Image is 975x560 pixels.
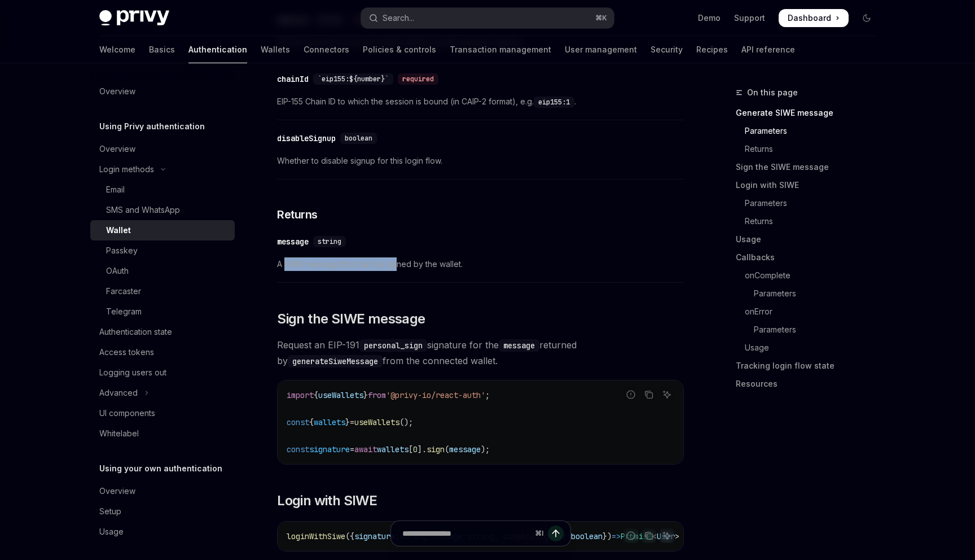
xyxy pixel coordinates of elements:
[409,444,413,454] span: [
[623,387,638,402] button: Report incorrect code
[90,501,235,522] a: Setup
[445,444,449,454] span: (
[99,366,166,379] div: Logging users out
[106,285,141,298] div: Farcaster
[277,236,309,247] div: message
[736,104,885,122] a: Generate SIWE message
[595,14,607,23] span: ⌘ K
[345,134,372,143] span: boolean
[99,142,135,156] div: Overview
[696,36,728,63] a: Recipes
[402,521,530,546] input: Ask a question...
[499,339,539,352] code: message
[287,390,314,400] span: import
[90,200,235,220] a: SMS and WhatsApp
[736,212,885,230] a: Returns
[99,462,222,475] h5: Using your own authentication
[418,444,427,454] span: ].
[736,158,885,176] a: Sign the SIWE message
[106,244,138,257] div: Passkey
[106,224,131,237] div: Wallet
[90,342,235,362] a: Access tokens
[698,12,721,24] a: Demo
[188,36,247,63] a: Authentication
[363,390,368,400] span: }
[398,73,438,85] div: required
[90,281,235,301] a: Farcaster
[99,427,139,440] div: Whitelabel
[99,10,169,26] img: dark logo
[548,526,564,541] button: Send message
[368,390,386,400] span: from
[651,36,683,63] a: Security
[90,220,235,240] a: Wallet
[90,322,235,342] a: Authentication state
[736,303,885,321] a: onError
[354,417,399,427] span: useWallets
[318,75,389,84] span: `eip155:${number}`
[736,285,885,303] a: Parameters
[565,36,637,63] a: User management
[736,194,885,212] a: Parameters
[99,325,172,339] div: Authentication state
[779,9,849,27] a: Dashboard
[288,355,383,368] code: generateSiweMessage
[99,163,154,176] div: Login methods
[383,11,414,25] div: Search...
[261,36,290,63] a: Wallets
[309,444,350,454] span: signature
[736,122,885,140] a: Parameters
[277,133,336,144] div: disableSignup
[99,120,205,133] h5: Using Privy authentication
[304,36,349,63] a: Connectors
[90,159,235,180] button: Toggle Login methods section
[90,139,235,159] a: Overview
[788,12,831,24] span: Dashboard
[90,180,235,200] a: Email
[287,444,309,454] span: const
[642,387,656,402] button: Copy the contents from the code block
[741,36,795,63] a: API reference
[736,357,885,375] a: Tracking login flow state
[90,403,235,423] a: UI components
[90,423,235,444] a: Whitelabel
[99,525,124,539] div: Usage
[90,362,235,383] a: Logging users out
[399,417,413,427] span: ();
[99,36,135,63] a: Welcome
[345,417,350,427] span: }
[377,444,409,454] span: wallets
[90,240,235,261] a: Passkey
[736,176,885,194] a: Login with SIWE
[314,390,318,400] span: {
[858,9,876,27] button: Toggle dark mode
[277,337,684,369] span: Request an EIP-191 signature for the returned by from the connected wallet.
[736,248,885,266] a: Callbacks
[287,417,309,427] span: const
[277,154,684,168] span: Whether to disable signup for this login flow.
[277,207,318,222] span: Returns
[736,266,885,285] a: onComplete
[350,444,354,454] span: =
[736,230,885,248] a: Usage
[277,73,309,85] div: chainId
[481,444,490,454] span: );
[90,301,235,322] a: Telegram
[736,375,885,393] a: Resources
[277,257,684,271] span: A SIWE message that can be signed by the wallet.
[106,264,129,278] div: OAuth
[318,237,341,246] span: string
[413,444,418,454] span: 0
[485,390,490,400] span: ;
[449,444,481,454] span: message
[350,417,354,427] span: =
[99,85,135,98] div: Overview
[99,406,155,420] div: UI components
[90,81,235,102] a: Overview
[90,261,235,281] a: OAuth
[106,305,142,318] div: Telegram
[450,36,551,63] a: Transaction management
[309,417,314,427] span: {
[427,444,445,454] span: sign
[99,484,135,498] div: Overview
